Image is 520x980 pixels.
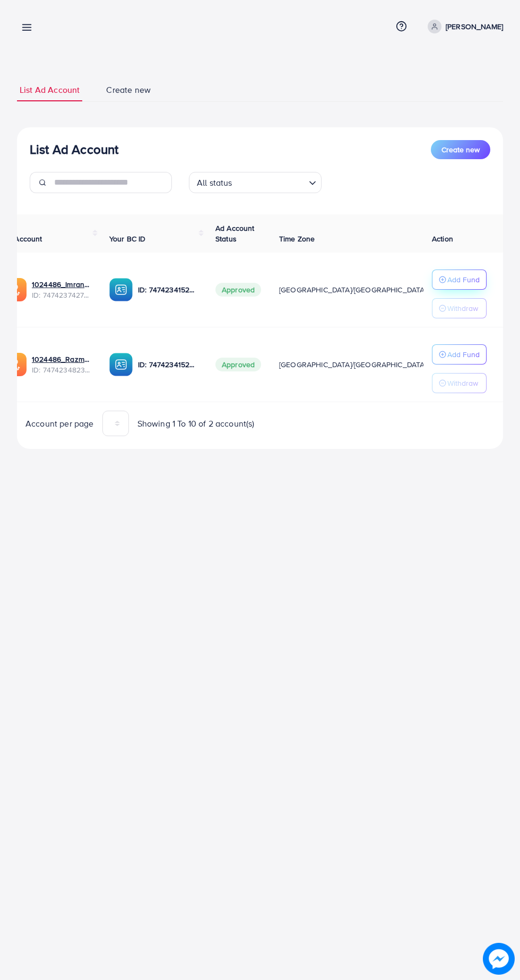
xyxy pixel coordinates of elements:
[106,84,151,96] span: Create new
[279,233,315,244] span: Time Zone
[30,142,118,157] h3: List Ad Account
[432,270,487,290] button: Add Fund
[137,418,255,430] span: Showing 1 To 10 of 2 account(s)
[432,233,453,244] span: Action
[483,943,515,975] img: image
[32,279,92,290] a: 1024486_Imran_1740231528988
[447,273,480,286] p: Add Fund
[189,172,322,193] div: Search for option
[215,283,261,297] span: Approved
[138,283,198,296] p: ID: 7474234152863678481
[25,418,94,430] span: Account per page
[447,377,478,389] p: Withdraw
[3,233,42,244] span: Ad Account
[32,365,92,375] span: ID: 7474234823184416769
[431,140,490,159] button: Create new
[447,348,480,361] p: Add Fund
[423,20,503,33] a: [PERSON_NAME]
[215,223,255,244] span: Ad Account Status
[109,233,146,244] span: Your BC ID
[109,278,133,301] img: ic-ba-acc.ded83a64.svg
[32,279,92,301] div: <span class='underline'>1024486_Imran_1740231528988</span></br>7474237427478233089
[138,358,198,371] p: ID: 7474234152863678481
[32,290,92,300] span: ID: 7474237427478233089
[215,358,261,371] span: Approved
[236,173,305,190] input: Search for option
[441,144,480,155] span: Create new
[279,284,427,295] span: [GEOGRAPHIC_DATA]/[GEOGRAPHIC_DATA]
[446,20,503,33] p: [PERSON_NAME]
[32,354,92,365] a: 1024486_Razman_1740230915595
[279,359,427,370] span: [GEOGRAPHIC_DATA]/[GEOGRAPHIC_DATA]
[447,302,478,315] p: Withdraw
[109,353,133,376] img: ic-ba-acc.ded83a64.svg
[20,84,80,96] span: List Ad Account
[432,298,487,318] button: Withdraw
[195,175,235,190] span: All status
[32,354,92,376] div: <span class='underline'>1024486_Razman_1740230915595</span></br>7474234823184416769
[432,344,487,365] button: Add Fund
[432,373,487,393] button: Withdraw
